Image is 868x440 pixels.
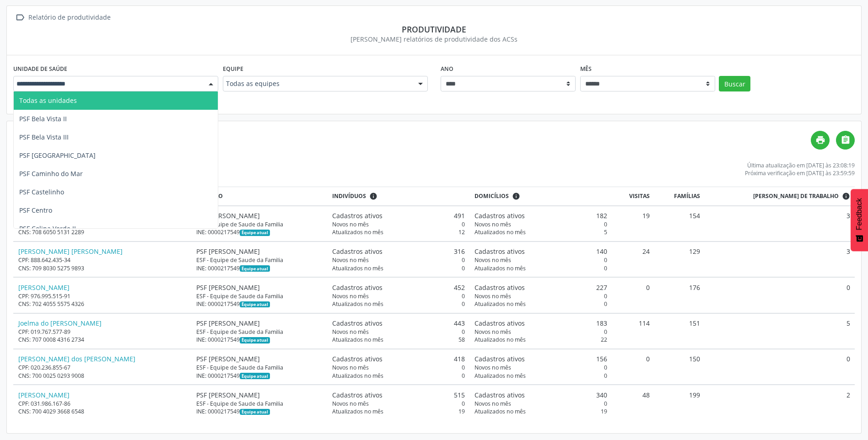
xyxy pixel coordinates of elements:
span: PSF Centro [19,206,52,215]
span: Feedback [855,198,863,230]
div: 0 [332,264,465,272]
span: Novos no mês [332,220,369,228]
div: 58 [332,336,465,343]
span: Cadastros ativos [332,390,383,400]
span: Esta é a equipe atual deste Agente [240,265,270,272]
label: Unidade de saúde [13,62,67,76]
span: Novos no mês [332,364,369,371]
button: Feedback - Mostrar pesquisa [851,189,868,251]
span: Atualizados no mês [332,408,383,415]
td: 0 [612,349,655,385]
div: Relatório de produtividade [27,11,112,24]
span: PSF [GEOGRAPHIC_DATA] [19,151,96,160]
span: Novos no mês [474,364,511,371]
span: PSF Colina Verde II [19,224,76,233]
td: 129 [654,241,705,277]
span: Atualizados no mês [474,228,526,236]
a: Joelma do [PERSON_NAME] [18,319,102,327]
h4: Relatório de produtividade [13,131,811,142]
div: CPF: 020.236.855-67 [18,364,187,371]
i: <div class="text-left"> <div> <strong>Cadastros ativos:</strong> Cadastros que estão vinculados a... [512,192,520,200]
i:  [841,135,851,145]
div: CPF: 888.642.435-34 [18,256,187,264]
span: PSF Bela Vista II [19,114,67,123]
span: Cadastros ativos [474,211,525,220]
span: Cadastros ativos [332,247,383,256]
td: 150 [654,349,705,385]
div: 0 [332,300,465,308]
div: PSF [PERSON_NAME] [196,211,323,220]
td: 3 [705,241,855,277]
div: ESF - Equipe de Saude da Familia [196,400,323,408]
div: CNS: 700 4029 3668 6548 [18,408,187,415]
div: 22 [474,336,607,343]
div: 515 [332,390,465,400]
td: 3 [705,206,855,241]
span: PSF Castelinho [19,188,64,196]
div: CPF: 019.767.577-89 [18,328,187,336]
div: 418 [332,354,465,364]
div: 0 [474,372,607,380]
span: Todas as equipes [226,79,409,88]
div: INE: 0000217549 [196,336,323,343]
span: Atualizados no mês [332,264,383,272]
div: 491 [332,211,465,220]
span: Atualizados no mês [332,336,383,343]
td: 154 [654,206,705,241]
div: 0 [332,328,465,336]
div: PSF [PERSON_NAME] [196,390,323,400]
td: 151 [654,313,705,349]
span: Cadastros ativos [474,354,525,364]
td: 2 [705,385,855,420]
div: PSF [PERSON_NAME] [196,318,323,328]
div: Próxima verificação em [DATE] às 23:59:59 [745,169,855,177]
div: Produtividade [13,24,855,34]
span: Novos no mês [474,292,511,300]
span: Todas as unidades [19,96,77,105]
a:  [836,131,855,150]
div: [PERSON_NAME] relatórios de produtividade dos ACSs [13,34,855,44]
i: Dias em que o(a) ACS fez pelo menos uma visita, ou ficha de cadastro individual ou cadastro domic... [842,192,850,200]
span: Cadastros ativos [332,318,383,328]
div: ESF - Equipe de Saude da Familia [196,292,323,300]
td: 24 [612,241,655,277]
span: Cadastros ativos [474,283,525,292]
i: <div class="text-left"> <div> <strong>Cadastros ativos:</strong> Cadastros que estão vinculados a... [369,192,377,200]
label: Equipe [223,62,243,76]
td: 5 [705,313,855,349]
span: Novos no mês [332,400,369,408]
a: print [811,131,830,150]
span: Atualizados no mês [474,408,526,415]
td: 48 [612,385,655,420]
a: [PERSON_NAME] dos [PERSON_NAME] [18,354,135,363]
div: 340 [474,390,607,400]
div: ESF - Equipe de Saude da Familia [196,256,323,264]
span: Cadastros ativos [332,283,383,292]
div: Somente agentes ativos no mês selecionado são listados [13,145,811,155]
i:  [13,11,27,24]
span: Novos no mês [474,328,511,336]
div: CPF: 031.986.167-86 [18,400,187,408]
div: ESF - Equipe de Saude da Familia [196,220,323,228]
div: PSF [PERSON_NAME] [196,354,323,364]
div: 5 [474,228,607,236]
div: 0 [332,372,465,380]
span: Esta é a equipe atual deste Agente [240,301,270,308]
span: Esta é a equipe atual deste Agente [240,337,270,343]
div: INE: 0000217549 [196,372,323,380]
i: print [815,135,825,145]
span: Atualizados no mês [332,372,383,380]
div: INE: 0000217549 [196,408,323,415]
div: 182 [474,211,607,220]
span: Esta é a equipe atual deste Agente [240,373,270,379]
div: INE: 0000217549 [196,264,323,272]
th: Lotação [192,187,328,206]
div: 0 [474,264,607,272]
span: Atualizados no mês [474,264,526,272]
div: 0 [332,256,465,264]
div: 19 [474,408,607,415]
td: 0 [705,277,855,313]
td: 199 [654,385,705,420]
div: 0 [474,220,607,228]
div: 443 [332,318,465,328]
